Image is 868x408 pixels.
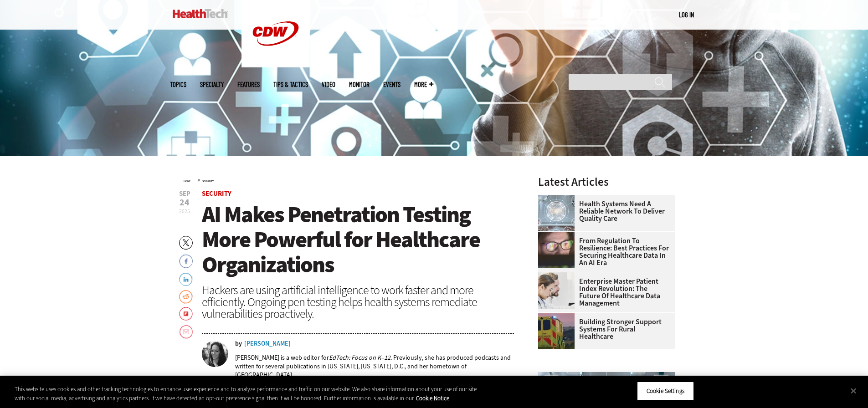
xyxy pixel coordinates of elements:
[184,179,190,183] a: Home
[329,353,390,362] em: EdTech: Focus on K–12
[538,272,575,309] img: medical researchers look at data on desktop monitor
[538,313,579,320] a: ambulance driving down country road at sunset
[273,81,308,88] a: Tips & Tactics
[679,10,694,19] a: Log in
[349,81,370,88] a: MonITor
[244,341,291,347] a: [PERSON_NAME]
[538,232,579,239] a: woman wearing glasses looking at healthcare data on screen
[538,176,675,188] h3: Latest Articles
[416,394,449,402] a: More information about your privacy
[179,190,190,197] span: Sep
[235,353,514,379] p: [PERSON_NAME] is a web editor for . Previously, she has produced podcasts and written for several...
[538,272,579,280] a: medical researchers look at data on desktop monitor
[843,381,863,401] button: Close
[538,237,669,266] a: From Regulation to Resilience: Best Practices for Securing Healthcare Data in an AI Era
[679,10,694,20] div: User menu
[202,199,480,280] span: AI Makes Penetration Testing More Powerful for Healthcare Organizations
[637,382,694,401] button: Cookie Settings
[170,81,186,88] span: Topics
[179,198,190,207] span: 24
[179,208,190,215] span: 2025
[538,195,575,231] img: Healthcare networking
[538,232,575,268] img: woman wearing glasses looking at healthcare data on screen
[538,200,669,222] a: Health Systems Need a Reliable Network To Deliver Quality Care
[538,195,579,202] a: Healthcare networking
[383,81,401,88] a: Events
[538,278,669,307] a: Enterprise Master Patient Index Revolution: The Future of Healthcare Data Management
[200,81,224,88] span: Specialty
[538,313,575,349] img: ambulance driving down country road at sunset
[173,9,228,18] img: Home
[202,341,228,367] img: Rebecca Torchia
[235,341,242,347] span: by
[241,60,310,70] a: CDW
[202,284,514,320] div: Hackers are using artificial intelligence to work faster and more efficiently. Ongoing pen testin...
[15,385,478,403] div: This website uses cookies and other tracking technologies to enhance user experience and to analy...
[202,179,214,183] a: Security
[184,176,514,184] div: »
[237,81,260,88] a: Features
[538,318,669,340] a: Building Stronger Support Systems for Rural Healthcare
[202,189,231,198] a: Security
[322,81,335,88] a: Video
[414,81,433,88] span: More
